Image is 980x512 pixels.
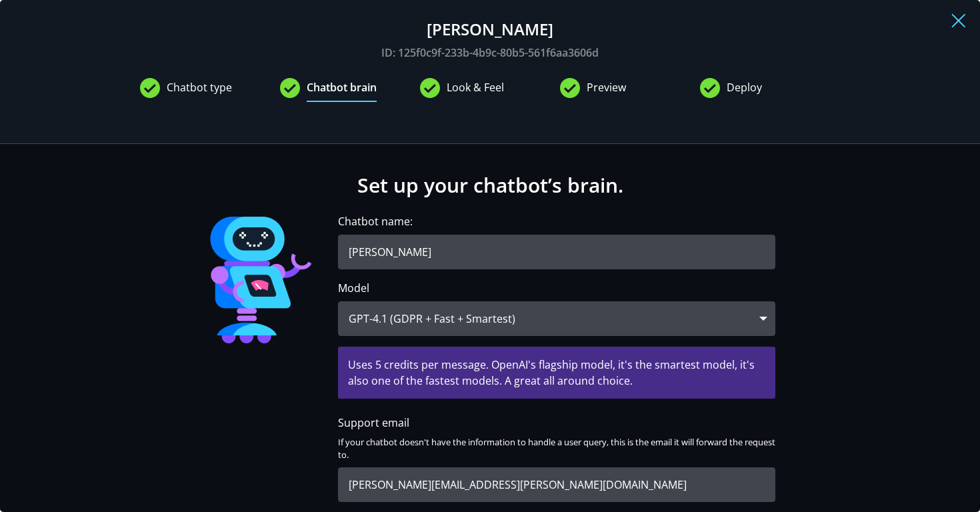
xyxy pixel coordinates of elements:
[727,79,762,102] span: Deploy
[338,347,775,399] div: Uses 5 credits per message. OpenAI's flagship model, it's the smartest model, it's also one of th...
[560,77,700,123] k-stage-header: Preview
[700,77,840,123] k-stage-header: Deploy
[167,79,232,102] span: Chatbot type
[420,77,560,123] k-stage-header: Look & Feel
[338,467,775,502] input: support@your-company-name.com
[338,213,413,229] label: Chatbot name:
[338,436,775,462] p: If your chatbot doesn't have the information to handle a user query, this is the email it will fo...
[447,79,504,102] span: Look & Feel
[307,79,377,102] span: Chatbot brain
[587,79,626,102] span: Preview
[338,415,409,431] label: Support email
[140,77,280,123] k-stage-header: Chatbot type
[58,45,922,61] p: ID: 125f0c9f-233b-4b9c-80b5-561f6aa3606d
[205,173,775,197] h1: Set up your chatbot’s brain.
[280,77,420,123] k-stage-header: Chatbot brain
[338,301,775,336] div: GPT-4.1 (GDPR + Fast + Smartest)
[205,213,338,347] img: Knowledge Base Q&A
[58,20,922,39] h2: [PERSON_NAME]
[951,13,965,28] img: close modal
[338,280,369,296] label: Model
